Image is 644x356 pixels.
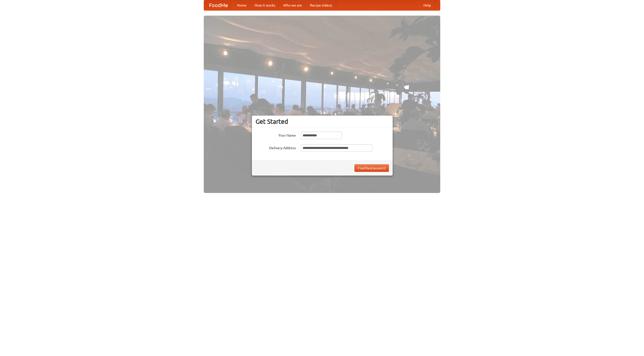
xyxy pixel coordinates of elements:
a: FoodMe [204,0,233,10]
a: How it works [251,0,279,10]
a: Recipe videos [306,0,336,10]
button: Find Restaurants! [354,164,389,172]
label: Your Name [256,132,296,138]
label: Delivery Address [256,144,296,150]
a: Home [233,0,251,10]
a: Help [419,0,435,10]
h3: Get Started [256,118,389,125]
a: Who we are [279,0,306,10]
